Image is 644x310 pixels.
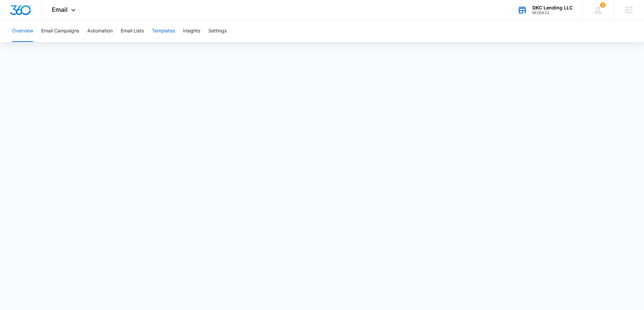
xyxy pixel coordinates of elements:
span: Email [52,6,68,13]
button: Email Lists [121,20,144,42]
button: Automation [87,20,113,42]
span: 1 [600,2,605,8]
div: account name [532,5,573,10]
button: Insights [183,20,200,42]
button: Templates [152,20,175,42]
div: notifications count [600,2,605,8]
button: Settings [208,20,227,42]
div: account id [532,10,573,15]
button: Overview [12,20,33,42]
button: Email Campaigns [41,20,79,42]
